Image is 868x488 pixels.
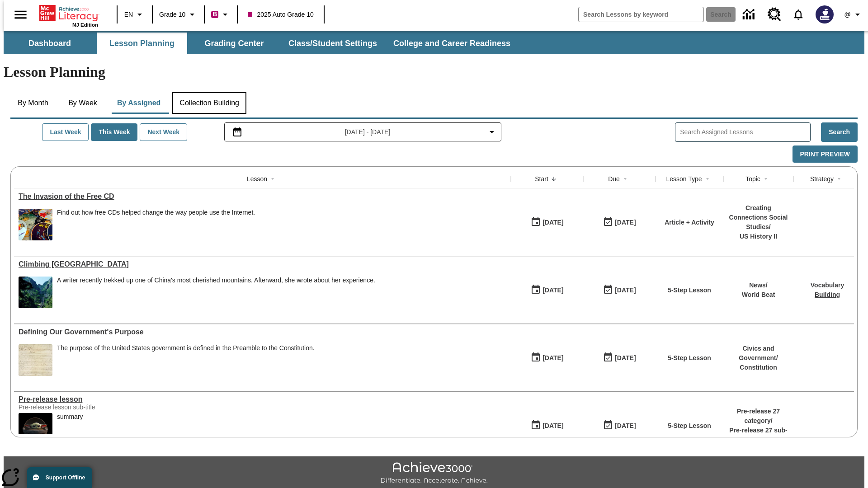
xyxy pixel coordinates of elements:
div: [DATE] [542,352,563,364]
a: Pre-release lesson, Lessons [19,395,506,404]
a: The Invasion of the Free CD, Lessons [19,192,506,201]
div: summary [57,413,83,421]
button: Print Preview [793,145,858,163]
div: The purpose of the United States government is defined in the Preamble to the Constitution. [57,344,315,376]
button: Select a new avatar [810,3,839,26]
div: Start [535,174,548,183]
a: Vocabulary Building [811,282,844,298]
div: The Invasion of the Free CD [19,192,506,201]
button: Profile/Settings [839,6,868,23]
a: Resource Center, Will open in new tab [762,2,787,27]
div: Find out how free CDs helped change the way people use the Internet. [57,209,255,216]
button: Search [821,122,858,142]
div: Pre-release lesson sub-title [19,404,154,411]
div: Lesson Type [666,174,702,183]
span: EN [124,10,133,19]
a: Notifications [787,3,810,26]
button: Grade: Grade 10, Select a grade [156,6,201,23]
img: hero alt text [19,413,52,445]
button: 01/25/26: Last day the lesson can be accessed [600,417,639,434]
button: Sort [702,174,713,184]
button: 09/01/25: First time the lesson was available [528,214,566,231]
div: [DATE] [542,420,563,432]
img: This historic document written in calligraphic script on aged parchment, is the Preamble of the C... [19,344,52,376]
button: Class/Student Settings [281,33,384,54]
a: Data Center [737,2,762,27]
p: News / [742,281,775,290]
h1: Lesson Planning [4,64,864,80]
button: Sort [548,174,559,184]
button: By Week [60,92,105,114]
a: Home [39,4,98,22]
p: Pre-release 27 category / [728,407,789,426]
div: Pre-release lesson [19,395,506,404]
button: 01/22/25: First time the lesson was available [528,417,566,434]
div: [DATE] [542,285,563,296]
span: 2025 Auto Grade 10 [248,10,313,19]
button: 03/31/26: Last day the lesson can be accessed [600,349,639,366]
div: Find out how free CDs helped change the way people use the Internet. [57,209,255,240]
div: SubNavbar [4,33,519,54]
button: Open side menu [7,1,34,28]
p: 5-Step Lesson [668,286,711,295]
button: Lesson Planning [97,33,187,54]
div: [DATE] [615,420,636,432]
button: Collection Building [172,92,246,114]
button: Sort [620,174,631,184]
svg: Collapse Date Range Filter [486,127,497,137]
p: US History II [728,232,789,241]
p: Creating Connections Social Studies / [728,203,789,232]
div: SubNavbar [4,31,864,54]
div: Due [608,174,620,183]
button: 09/01/25: Last day the lesson can be accessed [600,214,639,231]
div: Topic [745,174,760,183]
button: Sort [267,174,278,184]
button: 06/30/26: Last day the lesson can be accessed [600,282,639,299]
div: A writer recently trekked up one of China's most cherished mountains. Afterward, she wrote about ... [57,277,375,284]
div: The purpose of the United States government is defined in the Preamble to the Constitution. [57,344,315,352]
button: College and Career Readiness [386,33,518,54]
button: 07/22/25: First time the lesson was available [528,282,566,299]
div: Defining Our Government's Purpose [19,328,506,336]
p: Constitution [728,363,789,372]
button: 07/01/25: First time the lesson was available [528,349,566,366]
span: B [212,9,217,20]
span: Support Offline [46,474,85,481]
img: A pile of compact discs with labels saying they offer free hours of America Online access [19,209,52,240]
a: Climbing Mount Tai, Lessons [19,260,506,268]
img: Avatar [816,5,834,23]
div: Strategy [810,174,834,183]
button: Next Week [140,123,187,141]
div: [DATE] [615,285,636,296]
button: Boost Class color is violet red. Change class color [208,6,234,23]
div: [DATE] [615,217,636,228]
div: [DATE] [615,352,636,364]
button: Support Offline [27,467,92,488]
button: This Week [91,123,137,141]
button: Sort [834,174,844,184]
button: Select the date range menu item [228,127,498,137]
p: Article + Activity [665,218,714,227]
div: summary [57,413,83,445]
button: Grading Center [189,33,279,54]
div: Home [39,3,98,28]
p: World Beat [742,290,775,300]
button: Sort [760,174,771,184]
span: Grade 10 [159,10,185,19]
span: [DATE] - [DATE] [345,127,391,137]
button: Last Week [42,123,89,141]
button: By Month [10,92,56,114]
a: Defining Our Government's Purpose, Lessons [19,328,506,336]
span: @ [844,10,850,19]
div: [DATE] [542,217,563,228]
div: A writer recently trekked up one of China's most cherished mountains. Afterward, she wrote about ... [57,277,375,308]
span: NJ Edition [72,22,98,28]
p: 5-Step Lesson [668,353,711,363]
img: 6000 stone steps to climb Mount Tai in Chinese countryside [19,277,52,308]
input: Search Assigned Lessons [680,126,810,139]
div: Climbing Mount Tai [19,260,506,268]
button: Language: EN, Select a language [120,6,149,23]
